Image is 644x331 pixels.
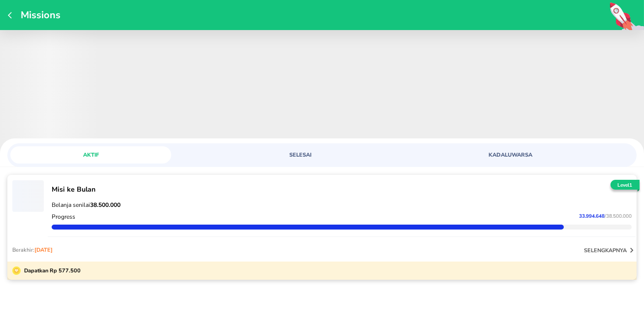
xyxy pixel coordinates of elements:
[90,201,121,209] strong: 38.500.000
[220,146,424,164] a: SELESAI
[436,151,585,159] span: KADALUWARSA
[21,266,81,275] p: Dapatkan Rp 577.500
[7,143,637,164] div: loyalty mission tabs
[16,151,165,159] span: AKTIF
[584,245,637,255] button: selengkapnya
[12,180,44,211] button: ‌
[12,180,44,212] span: ‌
[12,246,53,254] p: Berakhir:
[226,151,375,159] span: SELESAI
[34,246,53,254] span: [DATE]
[10,146,214,164] a: AKTIF
[605,213,632,220] span: / 38.500.000
[52,201,121,209] span: Belanja senilai
[52,185,632,194] p: Misi ke Bulan
[430,146,634,164] a: KADALUWARSA
[16,8,61,22] p: Missions
[579,213,605,220] span: 33.994.648
[609,182,642,189] p: Level 1
[584,247,627,254] p: selengkapnya
[52,213,75,221] p: Progress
